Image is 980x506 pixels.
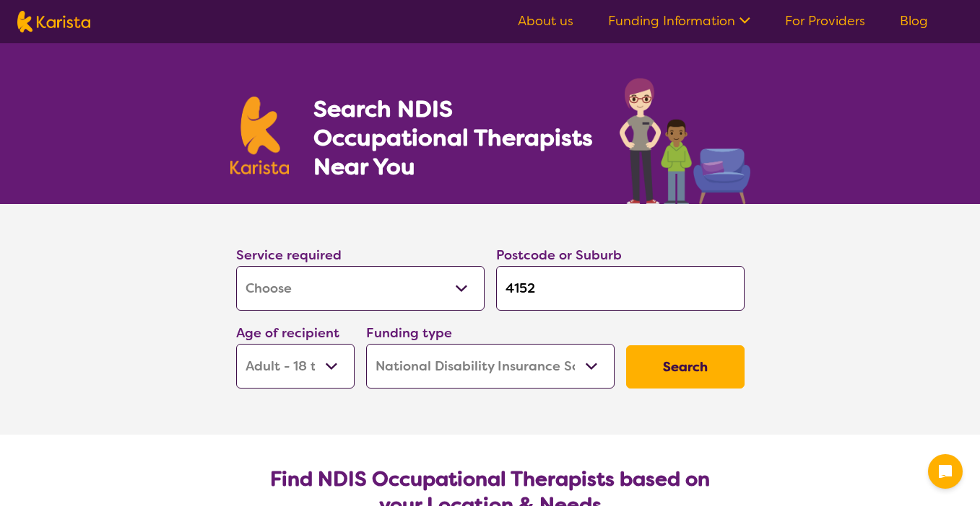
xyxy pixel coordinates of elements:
[620,78,750,204] img: occupational-therapy
[236,324,339,342] label: Age of recipient
[608,12,750,30] a: Funding Information
[900,12,928,30] a: Blog
[236,247,342,264] label: Service required
[313,94,594,181] h1: Search NDIS Occupational Therapists Near You
[785,12,865,30] a: For Providers
[496,266,745,311] input: Type
[230,97,290,174] img: Karista logo
[17,11,90,32] img: Karista logo
[496,247,622,264] label: Postcode or Suburb
[626,345,745,389] button: Search
[518,12,573,30] a: About us
[366,324,452,342] label: Funding type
